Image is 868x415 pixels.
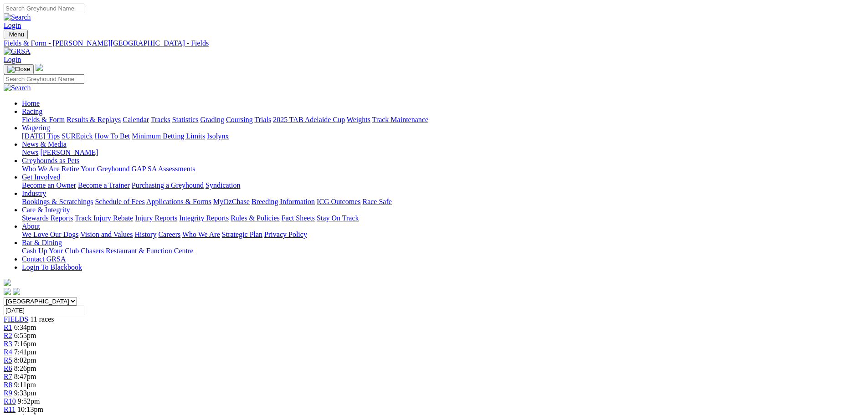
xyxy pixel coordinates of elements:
img: logo-grsa-white.png [36,64,43,71]
img: Search [4,13,31,21]
a: R7 [4,373,12,380]
div: Bar & Dining [22,247,864,255]
span: 8:47pm [14,373,36,380]
a: Results & Replays [67,116,121,123]
a: Race Safe [362,198,391,205]
a: Become an Owner [22,181,76,189]
input: Search [4,74,84,84]
span: 9:33pm [14,389,36,397]
a: R2 [4,332,12,339]
a: Wagering [22,124,50,132]
a: Login To Blackbook [22,263,82,271]
a: Login [4,56,21,63]
a: Privacy Policy [264,231,307,238]
span: Menu [9,31,24,38]
div: About [22,231,864,239]
a: Fields & Form [22,116,65,123]
a: Get Involved [22,173,60,181]
a: How To Bet [95,132,130,140]
a: Chasers Restaurant & Function Centre [81,247,193,255]
a: ICG Outcomes [317,198,360,205]
a: Who We Are [182,231,220,238]
div: Care & Integrity [22,214,864,222]
a: Calendar [123,116,149,123]
a: Fact Sheets [282,214,315,222]
a: Schedule of Fees [95,198,144,205]
a: Track Injury Rebate [75,214,133,222]
span: 7:41pm [14,348,36,356]
a: R6 [4,364,12,372]
span: 11 races [30,315,54,323]
a: R3 [4,340,12,348]
a: Coursing [226,116,253,123]
a: Injury Reports [135,214,177,222]
img: Search [4,84,31,92]
a: R8 [4,381,12,389]
a: 2025 TAB Adelaide Cup [273,116,345,123]
a: R5 [4,356,12,364]
a: We Love Our Dogs [22,231,78,238]
a: News & Media [22,140,67,148]
a: Contact GRSA [22,255,66,263]
a: R11 [4,405,15,413]
a: Greyhounds as Pets [22,157,79,164]
a: R10 [4,397,16,405]
a: Retire Your Greyhound [62,165,130,173]
a: News [22,149,38,156]
div: Greyhounds as Pets [22,165,864,173]
a: Isolynx [207,132,229,140]
img: facebook.svg [4,288,11,295]
img: logo-grsa-white.png [4,279,11,286]
a: R9 [4,389,12,397]
a: History [134,231,156,238]
div: Wagering [22,132,864,140]
input: Search [4,4,84,13]
a: Statistics [172,116,199,123]
a: R1 [4,323,12,331]
a: About [22,222,40,230]
div: Racing [22,116,864,124]
a: Care & Integrity [22,206,70,214]
a: Who We Are [22,165,60,173]
a: Purchasing a Greyhound [132,181,204,189]
button: Toggle navigation [4,30,28,39]
span: 6:55pm [14,332,36,339]
a: Stewards Reports [22,214,73,222]
button: Toggle navigation [4,64,34,74]
div: Get Involved [22,181,864,190]
a: Stay On Track [317,214,359,222]
span: 10:13pm [17,405,43,413]
a: Grading [200,116,224,123]
span: 8:26pm [14,364,36,372]
a: Racing [22,108,42,115]
a: Careers [158,231,180,238]
span: 9:11pm [14,381,36,389]
a: Track Maintenance [372,116,428,123]
div: Industry [22,198,864,206]
a: Fields & Form - [PERSON_NAME][GEOGRAPHIC_DATA] - Fields [4,39,864,47]
span: 6:34pm [14,323,36,331]
img: GRSA [4,47,31,56]
span: 9:52pm [18,397,40,405]
a: Minimum Betting Limits [132,132,205,140]
div: News & Media [22,149,864,157]
a: Bar & Dining [22,239,62,246]
a: Applications & Forms [146,198,211,205]
a: Vision and Values [80,231,133,238]
a: Home [22,99,40,107]
input: Select date [4,306,84,315]
a: GAP SA Assessments [132,165,195,173]
a: Rules & Policies [231,214,280,222]
span: FIELDS [4,315,28,323]
span: R4 [4,348,12,356]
